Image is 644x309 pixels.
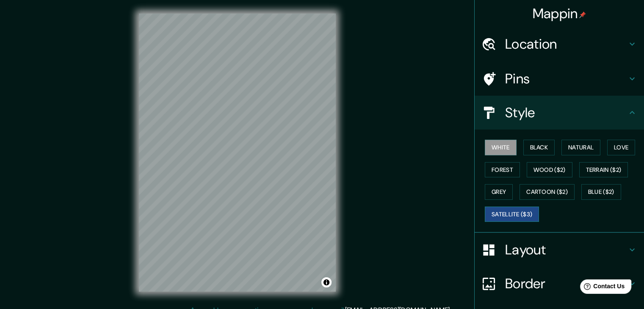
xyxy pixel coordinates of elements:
button: Cartoon ($2) [520,184,575,200]
div: Layout [475,233,644,267]
h4: Layout [505,241,627,258]
button: Natural [561,140,600,155]
h4: Border [505,275,627,292]
button: Satellite ($3) [485,207,539,222]
button: Love [607,140,635,155]
div: Style [475,96,644,130]
button: Terrain ($2) [579,162,628,178]
button: Grey [485,184,513,200]
button: Black [523,140,555,155]
img: pin-icon.png [579,11,586,18]
button: Blue ($2) [581,184,621,200]
button: Wood ($2) [527,162,572,178]
button: White [485,140,517,155]
iframe: Help widget launcher [569,276,635,300]
h4: Location [505,36,627,52]
div: Border [475,267,644,301]
canvas: Map [139,14,336,292]
button: Forest [485,162,520,178]
div: Location [475,27,644,61]
div: Pins [475,62,644,96]
h4: Pins [505,70,627,87]
h4: Style [505,104,627,121]
button: Toggle attribution [321,277,332,287]
h4: Mappin [533,5,586,22]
